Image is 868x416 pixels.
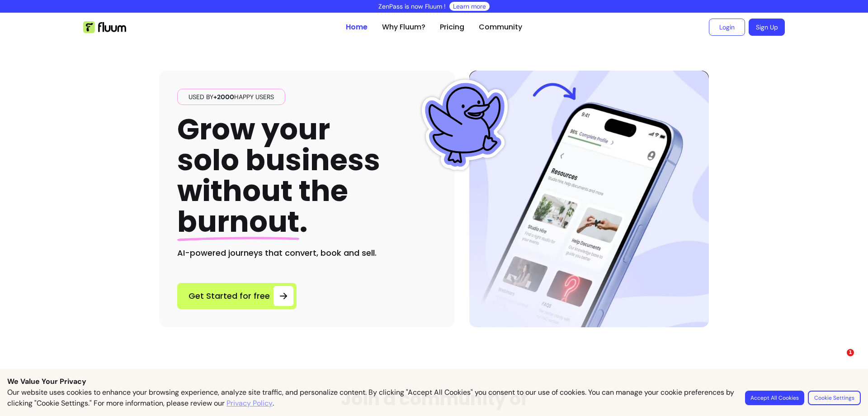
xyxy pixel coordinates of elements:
[177,247,437,259] h2: AI-powered journeys that convert, book and sell.
[420,80,510,170] img: Fluum Duck sticker
[189,290,270,302] span: Get Started for free
[469,71,709,327] img: Hero
[83,21,126,33] img: Fluum Logo
[378,2,446,11] p: ZenPass is now Fluum !
[7,376,861,387] p: We Value Your Privacy
[687,292,868,392] iframe: Intercom notifications message
[177,201,299,242] span: burnout
[7,387,734,409] p: Our website uses cookies to enhance your browsing experience, analyze site traffic, and personali...
[709,19,745,36] a: Login
[453,2,486,11] a: Learn more
[745,391,804,405] button: Accept All Cookies
[749,19,785,36] a: Sign Up
[808,391,861,405] button: Cookie Settings
[177,283,297,309] a: Get Started for free
[479,22,522,33] a: Community
[346,22,368,33] a: Home
[440,22,464,33] a: Pricing
[847,349,854,356] span: 1
[828,349,850,371] iframe: Intercom live chat
[226,398,273,409] a: Privacy Policy
[185,92,278,101] span: Used by happy users
[382,22,425,33] a: Why Fluum?
[213,93,234,101] span: +2000
[177,114,380,238] h1: Grow your solo business without the .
